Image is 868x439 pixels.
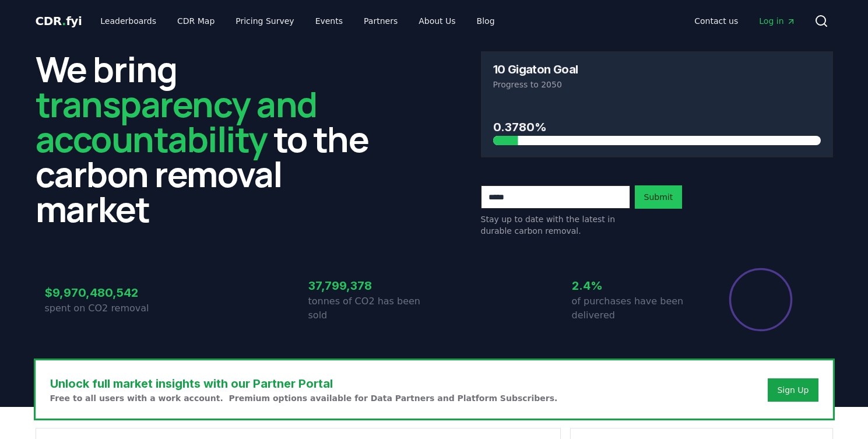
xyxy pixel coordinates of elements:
[306,10,352,31] a: Events
[635,185,683,209] button: Submit
[685,10,804,31] nav: Main
[777,384,809,396] a: Sign Up
[36,80,317,163] span: transparency and accountability
[768,378,818,402] button: Sign Up
[50,375,558,392] h3: Unlock full market insights with our Partner Portal
[50,392,558,404] p: Free to all users with a work account. Premium options available for Data Partners and Platform S...
[493,64,578,75] h3: 10 Gigaton Goal
[728,267,793,332] div: Percentage of sales delivered
[91,10,504,31] nav: Main
[62,14,66,28] span: .
[308,294,434,322] p: tonnes of CO2 has been sold
[354,10,407,31] a: Partners
[493,79,821,90] p: Progress to 2050
[572,277,698,294] h3: 2.4%
[36,51,388,226] h2: We bring to the carbon removal market
[481,213,630,237] p: Stay up to date with the latest in durable carbon removal.
[750,10,804,31] a: Log in
[45,284,171,301] h3: $9,970,480,542
[168,10,224,31] a: CDR Map
[308,277,434,294] h3: 37,799,378
[759,15,795,27] span: Log in
[91,10,166,31] a: Leaderboards
[685,10,747,31] a: Contact us
[468,10,504,31] a: Blog
[45,301,171,315] p: spent on CO2 removal
[572,294,698,322] p: of purchases have been delivered
[36,13,82,29] a: CDR.fyi
[36,14,82,28] span: CDR fyi
[226,10,303,31] a: Pricing Survey
[409,10,465,31] a: About Us
[493,118,821,136] h3: 0.3780%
